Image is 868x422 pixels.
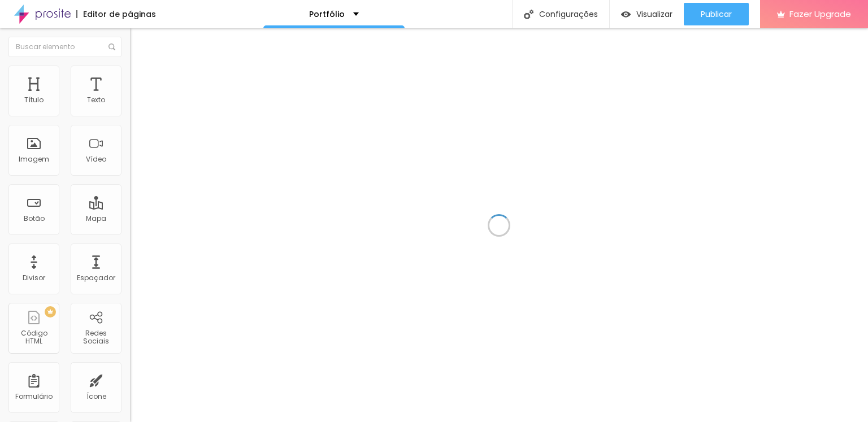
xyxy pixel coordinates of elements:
p: Portfólio [309,10,345,18]
div: Botão [24,215,45,223]
div: Vídeo [86,155,106,163]
div: Título [24,96,44,104]
div: Texto [87,96,105,104]
img: view-1.svg [621,10,631,19]
div: Formulário [15,393,53,401]
button: Publicar [684,3,749,25]
div: Espaçador [77,274,115,282]
div: Imagem [19,155,49,163]
div: Editor de páginas [76,10,156,18]
button: Visualizar [610,3,684,25]
span: Fazer Upgrade [789,9,851,19]
input: Buscar elemento [8,37,121,57]
div: Divisor [23,274,45,282]
span: Visualizar [636,10,672,19]
div: Mapa [86,215,106,223]
div: Ícone [86,393,106,401]
span: Publicar [701,10,732,19]
img: Icone [108,43,115,50]
div: Redes Sociais [73,329,118,346]
img: Icone [524,10,533,19]
div: Código HTML [11,329,56,346]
